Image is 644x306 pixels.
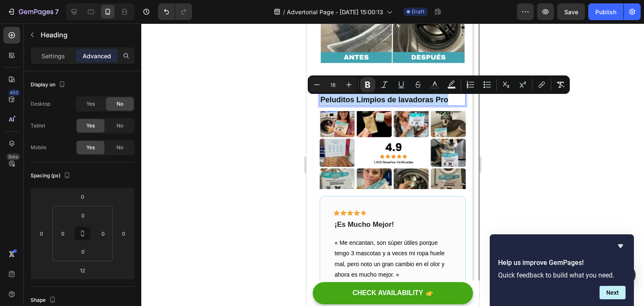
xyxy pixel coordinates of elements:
div: Help us improve GemPages! [498,241,626,299]
p: 7 [55,7,59,17]
img: gempages_585776002030895819-09708493-7bb5-40ba-9af0-3d19278c5df4.png [13,88,159,166]
div: Shape [31,295,57,306]
strong: Por Qué Miles De Clientes Confían En Peluditos Limpios de lavadoras Pro [14,60,149,80]
div: Beta [6,153,20,160]
input: 0px [57,227,69,240]
span: No [117,144,123,151]
div: Undo/Redo [158,3,192,20]
iframe: Design area [306,23,479,306]
div: Editor contextual toolbar [308,75,570,94]
button: Next question [600,286,626,299]
span: Draft [412,8,424,16]
span: No [117,122,123,130]
p: Heading [41,30,131,40]
input: 0px [75,245,91,258]
button: Publish [588,3,623,20]
input: 0px [97,227,109,240]
span: Yes [86,144,95,151]
div: Publish [595,8,616,16]
input: 0 [74,190,91,203]
span: Yes [86,100,95,108]
p: Advanced [83,52,111,60]
div: Desktop [31,100,50,108]
span: Advertorial Page - [DATE] 15:00:13 [287,8,383,16]
div: Spacing (px) [31,170,72,182]
button: Hide survey [615,241,626,251]
h2: Help us improve GemPages! [498,258,626,268]
div: Display on [31,79,67,91]
input: 0 [117,227,130,240]
p: Quick feedback to build what you need. [498,271,626,279]
button: CHECK AVAILABILITY [6,259,166,281]
p: Settings [42,52,65,60]
button: Save [557,3,585,20]
p: ¡Es Mucho Mejor! [28,197,144,206]
h2: Rich Text Editor. Editing area: main [13,57,159,83]
span: / [283,8,285,16]
span: « Me encantan, son súper útiles porque tengo 3 mascotas y a veces mi ropa huele mal, pero noto un... [28,216,138,254]
div: 450 [8,89,20,96]
span: No [117,100,123,108]
span: Yes [86,122,95,130]
div: Mobile [31,144,47,151]
input: 12 [74,264,91,277]
div: Tablet [31,122,45,130]
div: CHECK AVAILABILITY [46,265,117,274]
input: 0 [35,227,48,240]
input: 0px [75,209,91,222]
span: Save [564,8,578,16]
button: 7 [3,3,62,20]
